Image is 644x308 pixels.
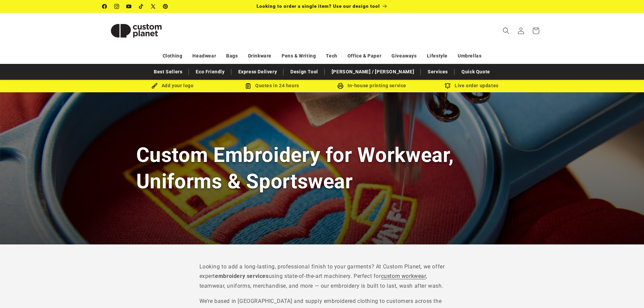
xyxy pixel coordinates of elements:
[222,81,322,90] div: Quotes in 24 hours
[427,50,448,62] a: Lifestyle
[328,66,418,78] a: [PERSON_NAME] / [PERSON_NAME]
[192,66,228,78] a: Eco Friendly
[245,83,251,89] img: Order Updates Icon
[235,66,281,78] a: Express Delivery
[123,81,222,90] div: Add your logo
[458,50,481,62] a: Umbrellas
[199,262,445,291] p: Looking to add a long-lasting, professional finish to your garments? At Custom Planet, we offer e...
[458,66,494,78] a: Quick Quote
[422,81,522,90] div: Live order updates
[100,13,172,48] a: Custom Planet
[102,16,170,46] img: Custom Planet
[150,66,186,78] a: Best Sellers
[215,273,268,279] strong: embroidery services
[322,81,422,90] div: In-house printing service
[248,50,271,62] a: Drinkware
[192,50,216,62] a: Headwear
[445,83,451,89] img: Order updates
[287,66,321,78] a: Design Tool
[337,83,343,89] img: In-house printing
[163,50,183,62] a: Clothing
[326,50,337,62] a: Tech
[391,50,416,62] a: Giveaways
[424,66,451,78] a: Services
[282,50,316,62] a: Pens & Writing
[610,276,644,308] iframe: Chat Widget
[136,142,508,194] h1: Custom Embroidery for Workwear, Uniforms & Sportswear
[226,50,238,62] a: Bags
[257,3,380,9] span: Looking to order a single item? Use our design tool
[499,23,514,38] summary: Search
[151,83,158,89] img: Brush Icon
[381,273,426,279] a: custom workwear
[348,50,381,62] a: Office & Paper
